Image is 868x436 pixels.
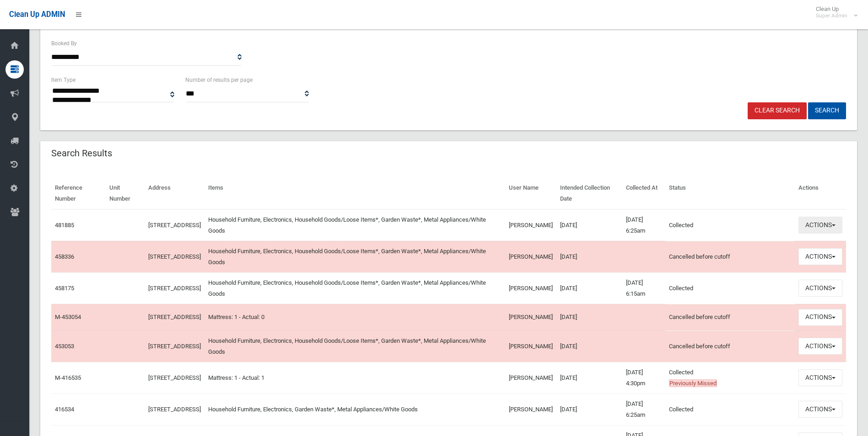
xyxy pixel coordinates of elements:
th: Reference Number [51,178,106,209]
a: 458175 [55,285,74,292]
small: Super Admin [816,12,847,19]
a: 453053 [55,343,74,350]
td: Cancelled before cutoff [665,330,795,362]
td: [DATE] [556,241,622,272]
td: [DATE] [556,393,622,425]
a: [STREET_ADDRESS] [148,374,201,381]
a: [STREET_ADDRESS] [148,406,201,413]
th: Address [145,178,205,209]
a: 416534 [55,406,74,413]
button: Actions [798,248,842,265]
button: Actions [798,217,842,234]
a: 481885 [55,222,74,229]
button: Actions [798,280,842,297]
td: Household Furniture, Electronics, Household Goods/Loose Items*, Garden Waste*, Metal Appliances/W... [205,209,505,241]
td: Household Furniture, Electronics, Household Goods/Loose Items*, Garden Waste*, Metal Appliances/W... [205,330,505,362]
button: Actions [798,309,842,326]
th: Collected At [622,178,665,209]
td: [PERSON_NAME] [505,330,556,362]
header: Search Results [40,144,123,162]
td: [DATE] [556,330,622,362]
button: Search [808,102,846,119]
td: [DATE] 4:30pm [622,362,665,393]
td: [DATE] [556,272,622,304]
span: Clean Up ADMIN [9,10,65,19]
td: Household Furniture, Electronics, Household Goods/Loose Items*, Garden Waste*, Metal Appliances/W... [205,272,505,304]
td: [DATE] 6:25am [622,209,665,241]
td: [PERSON_NAME] [505,209,556,241]
label: Item Type [51,75,75,85]
td: Cancelled before cutoff [665,304,795,330]
button: Actions [798,369,842,386]
td: [PERSON_NAME] [505,393,556,425]
button: Actions [798,338,842,355]
td: [DATE] [556,362,622,393]
td: [PERSON_NAME] [505,272,556,304]
td: [DATE] [556,304,622,330]
td: Cancelled before cutoff [665,241,795,272]
td: Collected [665,209,795,241]
a: 458336 [55,253,74,260]
a: M-416535 [55,374,81,381]
a: M-453054 [55,314,81,320]
td: Household Furniture, Electronics, Household Goods/Loose Items*, Garden Waste*, Metal Appliances/W... [205,241,505,272]
button: Actions [798,401,842,418]
td: Collected [665,362,795,393]
td: [DATE] [556,209,622,241]
th: User Name [505,178,556,209]
a: Clear Search [748,102,807,119]
a: [STREET_ADDRESS] [148,343,201,350]
td: Collected [665,272,795,304]
td: Mattress: 1 - Actual: 0 [205,304,505,330]
td: Collected [665,393,795,425]
td: [DATE] 6:15am [622,272,665,304]
td: [DATE] 6:25am [622,393,665,425]
th: Status [665,178,795,209]
th: Items [205,178,505,209]
span: Previously Missed [669,379,717,387]
a: [STREET_ADDRESS] [148,314,201,320]
td: Mattress: 1 - Actual: 1 [205,362,505,393]
label: Booked By [51,38,77,48]
td: Household Furniture, Electronics, Garden Waste*, Metal Appliances/White Goods [205,393,505,425]
th: Intended Collection Date [556,178,622,209]
th: Unit Number [106,178,145,209]
td: [PERSON_NAME] [505,304,556,330]
td: [PERSON_NAME] [505,241,556,272]
td: [PERSON_NAME] [505,362,556,393]
a: [STREET_ADDRESS] [148,285,201,292]
th: Actions [795,178,846,209]
label: Number of results per page [185,75,253,85]
a: [STREET_ADDRESS] [148,253,201,260]
a: [STREET_ADDRESS] [148,222,201,229]
span: Clean Up [811,5,857,19]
